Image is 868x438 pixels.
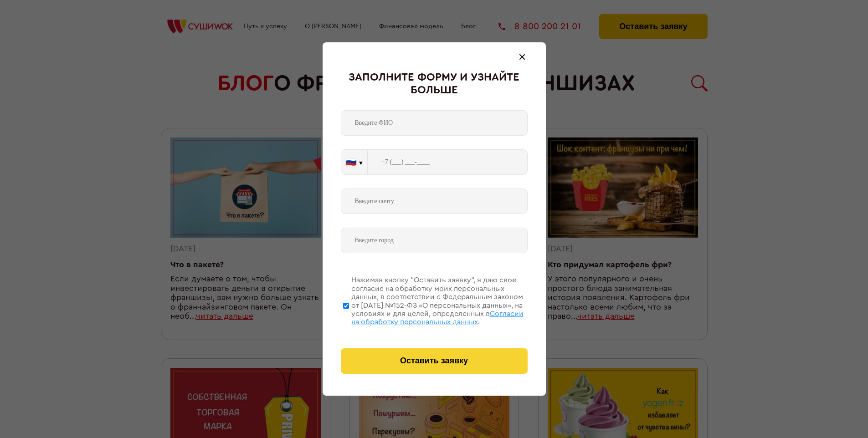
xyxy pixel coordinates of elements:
span: Согласии на обработку персональных данных [351,310,524,326]
button: Оставить заявку [341,348,528,374]
input: Введите город [341,228,528,253]
input: Введите ФИО [341,110,528,136]
button: 🇷🇺 [341,150,367,174]
div: Нажимая кнопку “Оставить заявку”, я даю свое согласие на обработку моих персональных данных, в со... [351,276,528,326]
div: Заполните форму и узнайте больше [341,71,528,97]
input: +7 (___) ___-____ [368,149,528,175]
input: Введите почту [341,188,528,214]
